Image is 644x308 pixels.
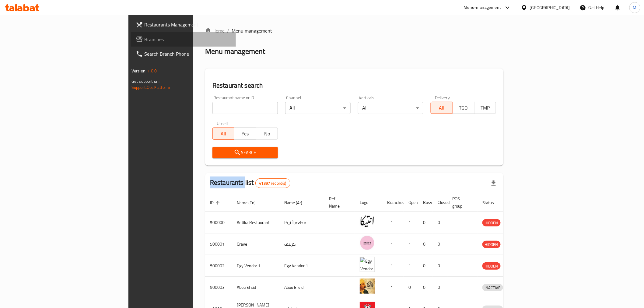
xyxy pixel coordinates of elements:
[482,241,501,248] div: HIDDEN
[482,284,503,291] div: INACTIVE
[482,241,501,248] span: HIDDEN
[418,277,433,298] td: 0
[482,263,501,270] span: HIDDEN
[205,27,503,34] nav: breadcrumb
[217,149,273,156] span: Search
[418,212,433,233] td: 0
[474,102,496,114] button: TMP
[144,21,231,28] span: Restaurants Management
[131,17,236,32] a: Restaurants Management
[404,193,418,212] th: Open
[360,235,375,250] img: Crave
[418,233,433,255] td: 0
[232,212,279,233] td: Antika Restaurant
[237,129,254,138] span: Yes
[256,180,290,186] span: 41397 record(s)
[232,27,272,34] span: Menu management
[144,36,231,43] span: Branches
[433,212,447,233] td: 0
[435,96,450,100] label: Delivery
[433,103,450,112] span: All
[232,233,279,255] td: Crave
[232,255,279,277] td: Egy Vendor 1
[210,199,222,206] span: ID
[329,195,348,210] span: Ref. Name
[131,47,236,61] a: Search Branch Phone
[256,128,278,140] button: No
[212,81,496,90] h2: Restaurant search
[360,257,375,272] img: Egy Vendor 1
[215,129,232,138] span: All
[382,233,404,255] td: 1
[144,50,231,58] span: Search Branch Phone
[455,103,472,112] span: TGO
[212,102,278,114] input: Search for restaurant name or ID..
[217,121,228,126] label: Upsell
[433,193,447,212] th: Closed
[482,284,503,291] span: INACTIVE
[237,199,264,206] span: Name (En)
[279,233,324,255] td: كرييف
[382,212,404,233] td: 1
[131,77,159,85] span: Get support on:
[210,178,290,188] h2: Restaurants list
[131,32,236,47] a: Branches
[530,4,570,11] div: [GEOGRAPHIC_DATA]
[464,4,501,11] div: Menu-management
[358,102,423,114] div: All
[404,233,418,255] td: 1
[433,255,447,277] td: 0
[360,214,375,229] img: Antika Restaurant
[147,67,157,75] span: 1.0.0
[452,195,470,210] span: POS group
[431,102,453,114] button: All
[482,219,501,226] span: HIDDEN
[477,103,494,112] span: TMP
[279,277,324,298] td: Abou El sid
[633,4,637,11] span: M
[279,255,324,277] td: Egy Vendor 1
[360,278,375,294] img: Abou El sid
[433,233,447,255] td: 0
[482,199,502,206] span: Status
[131,67,146,75] span: Version:
[285,102,351,114] div: All
[404,212,418,233] td: 1
[382,255,404,277] td: 1
[255,178,290,188] div: Total records count
[433,277,447,298] td: 0
[212,128,234,140] button: All
[382,193,404,212] th: Branches
[259,129,275,138] span: No
[418,193,433,212] th: Busy
[131,83,170,91] a: Support.OpsPlatform
[418,255,433,277] td: 0
[279,212,324,233] td: مطعم أنتيكا
[355,193,382,212] th: Logo
[284,199,310,206] span: Name (Ar)
[452,102,474,114] button: TGO
[404,277,418,298] td: 0
[404,255,418,277] td: 1
[234,128,256,140] button: Yes
[212,147,278,158] button: Search
[486,176,501,191] div: Export file
[232,277,279,298] td: Abou El sid
[382,277,404,298] td: 1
